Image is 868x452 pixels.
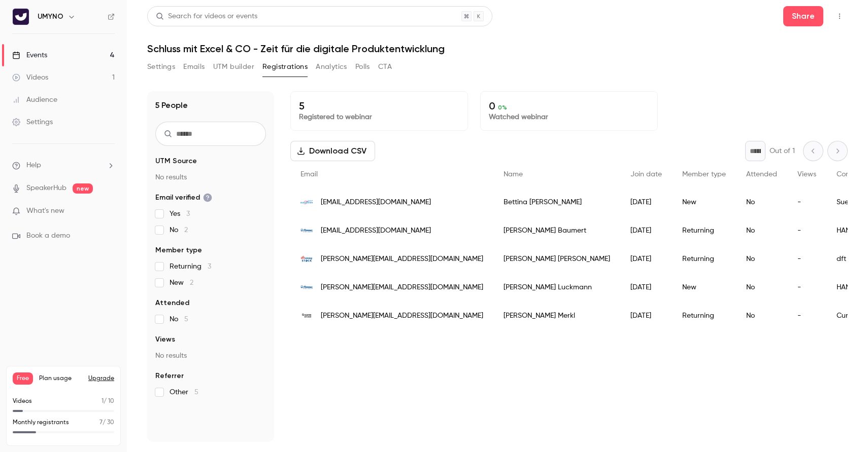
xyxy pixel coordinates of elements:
[170,225,188,235] span: No
[299,112,459,122] p: Registered to webinar
[184,316,188,323] span: 5
[321,282,483,293] span: [PERSON_NAME][EMAIL_ADDRESS][DOMAIN_NAME]
[736,302,787,330] div: No
[186,210,190,217] span: 3
[155,156,266,397] section: facet-groups
[321,225,431,236] span: [EMAIL_ADDRESS][DOMAIN_NAME]
[620,273,672,302] div: [DATE]
[787,216,826,245] div: -
[147,59,175,75] button: Settings
[99,418,114,427] p: / 30
[262,59,308,75] button: Registrations
[787,188,826,216] div: -
[155,298,189,308] span: Attended
[13,418,69,427] p: Monthly registrants
[301,224,313,237] img: hanna.de
[316,59,347,75] button: Analytics
[194,389,198,396] span: 5
[301,200,313,205] img: suedzucker.de
[301,253,313,265] img: dft-technology.de
[155,351,266,361] p: No results
[155,172,266,182] p: No results
[88,374,114,383] button: Upgrade
[12,50,47,60] div: Events
[13,397,32,406] p: Videos
[102,398,104,404] span: 1
[155,371,184,381] span: Referrer
[12,72,48,83] div: Videos
[672,245,736,273] div: Returning
[770,146,795,156] p: Out of 1
[493,188,620,216] div: Bettina [PERSON_NAME]
[630,171,662,178] span: Join date
[12,117,53,127] div: Settings
[299,100,459,112] p: 5
[99,420,103,426] span: 7
[498,104,507,111] span: 0 %
[155,156,197,166] span: UTM Source
[170,278,193,288] span: New
[39,374,82,383] span: Plan usage
[672,302,736,330] div: Returning
[493,273,620,302] div: [PERSON_NAME] Luckmann
[12,95,57,105] div: Audience
[321,254,483,265] span: [PERSON_NAME][EMAIL_ADDRESS][DOMAIN_NAME]
[493,245,620,273] div: [PERSON_NAME] [PERSON_NAME]
[489,112,649,122] p: Watched webinar
[26,206,64,216] span: What's new
[783,6,823,26] button: Share
[746,171,777,178] span: Attended
[301,171,318,178] span: Email
[213,59,254,75] button: UTM builder
[672,216,736,245] div: Returning
[672,273,736,302] div: New
[787,245,826,273] div: -
[736,245,787,273] div: No
[672,188,736,216] div: New
[493,302,620,330] div: [PERSON_NAME] Merkl
[170,387,198,397] span: Other
[155,334,175,345] span: Views
[620,188,672,216] div: [DATE]
[378,59,392,75] button: CTA
[155,99,188,111] h1: 5 People
[26,231,70,241] span: Book a demo
[620,245,672,273] div: [DATE]
[38,12,63,22] h6: UMYNO
[355,59,370,75] button: Polls
[155,245,202,255] span: Member type
[73,183,93,194] span: new
[620,216,672,245] div: [DATE]
[504,171,523,178] span: Name
[736,188,787,216] div: No
[183,59,205,75] button: Emails
[290,141,375,161] button: Download CSV
[13,372,33,385] span: Free
[147,43,848,55] h1: Schluss mit Excel & CO - Zeit für die digitale Produktentwicklung
[190,279,193,286] span: 2
[797,171,816,178] span: Views
[102,397,114,406] p: / 10
[155,193,212,203] span: Email verified
[736,273,787,302] div: No
[184,227,188,234] span: 2
[13,9,29,25] img: UMYNO
[620,302,672,330] div: [DATE]
[12,160,115,171] li: help-dropdown-opener
[736,216,787,245] div: No
[26,183,66,194] a: SpeakerHub
[26,160,41,171] span: Help
[170,314,188,324] span: No
[156,11,257,22] div: Search for videos or events
[321,197,431,208] span: [EMAIL_ADDRESS][DOMAIN_NAME]
[787,273,826,302] div: -
[301,313,313,318] img: klosterkitchen.com
[208,263,211,270] span: 3
[787,302,826,330] div: -
[489,100,649,112] p: 0
[170,209,190,219] span: Yes
[321,311,483,321] span: [PERSON_NAME][EMAIL_ADDRESS][DOMAIN_NAME]
[682,171,726,178] span: Member type
[170,261,211,272] span: Returning
[493,216,620,245] div: [PERSON_NAME] Baumert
